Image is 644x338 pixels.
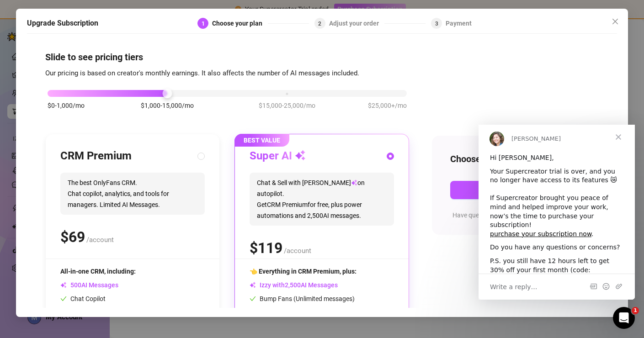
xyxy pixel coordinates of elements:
div: P.S. you still have 12 hours left to get 30% off your first month (code: FLASH30). [11,132,145,159]
h1: Messages [68,4,117,20]
span: AI Messages [60,281,118,289]
span: $ [60,228,85,246]
span: check [250,295,256,301]
span: 3 [435,20,438,26]
span: $25,000+/mo [368,100,407,111]
span: BEST VALUE [234,134,289,147]
iframe: Intercom live chat message [479,125,635,300]
span: /account [86,236,114,244]
span: 1 [632,307,639,314]
div: J [13,168,24,179]
img: Giselle avatar [17,175,28,186]
img: Profile image for Ella [11,133,29,152]
span: Have questions? View or [452,211,578,228]
span: Our pricing is based on creator's monthly earnings. It also affects the number of AI messages inc... [45,69,359,77]
span: Izzy with AI Messages [250,281,338,289]
span: check [60,295,67,301]
span: 1 [202,20,205,26]
div: [PERSON_NAME] [32,75,85,84]
h3: CRM Premium [60,149,132,164]
div: [PERSON_NAME] [32,41,85,51]
div: • [DATE] [87,41,113,51]
button: Send us a message [42,226,141,244]
button: Continuearrow-right [450,180,580,199]
span: Help [145,277,160,283]
img: Profile image for Ella [11,32,29,50]
div: • [DATE] [87,109,113,118]
img: Profile image for Ella [11,100,29,118]
span: The best OnlyFans CRM. Chat copilot, analytics, and tools for managers. Limited AI Messages. [60,173,205,215]
div: [PERSON_NAME] [32,143,85,152]
button: Messages [61,254,122,290]
div: Close [160,4,177,20]
span: $ [250,239,282,257]
h4: Slide to see pricing tiers [45,50,599,63]
div: • [DATE] [83,176,109,186]
img: Profile image for Ella [11,66,29,84]
span: All-in-one CRM, including: [60,268,136,275]
span: $1,000-15,000/mo [141,100,194,111]
button: Close [608,14,623,29]
div: • [DATE] [87,75,113,84]
span: Close [608,18,623,25]
span: $0-1,000/mo [48,100,85,111]
span: Write a reply… [11,156,59,168]
button: Help [122,254,183,290]
span: Home [21,277,40,283]
div: 🌟 Supercreator [30,176,81,186]
span: Bump Fans (Unlimited messages) [250,295,355,302]
div: • [DATE] [87,143,113,152]
div: Payment [446,18,472,29]
div: Adjust your order [329,18,384,29]
h5: Upgrade Subscription [27,18,98,29]
iframe: Intercom live chat [613,307,635,329]
span: close [612,18,619,25]
span: 2 [318,20,321,26]
span: Get started with the Desktop app ⭐️ [30,168,147,175]
div: Do you have any questions or concerns? [11,118,145,127]
span: $15,000-25,000/mo [259,100,315,111]
h3: Super AI [250,149,306,164]
span: Chat & Sell with [PERSON_NAME] on autopilot. Get CRM Premium for free, plus power automations and... [250,173,394,226]
a: purchase your subscription now [11,106,113,113]
span: Messages [74,277,109,283]
div: [PERSON_NAME] [32,109,85,118]
div: Hi [PERSON_NAME], [11,29,145,38]
span: 👈 Everything in CRM Premium, plus: [250,268,357,275]
span: Chat Copilot [60,295,106,302]
div: N [9,175,20,186]
div: Your Supercreator trial is over, and you no longer have access to its features 😿 If Supercreator ... [11,42,145,114]
div: Choose your plan [212,18,268,29]
span: /account [284,247,311,255]
h4: Choose your plan [450,152,580,165]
